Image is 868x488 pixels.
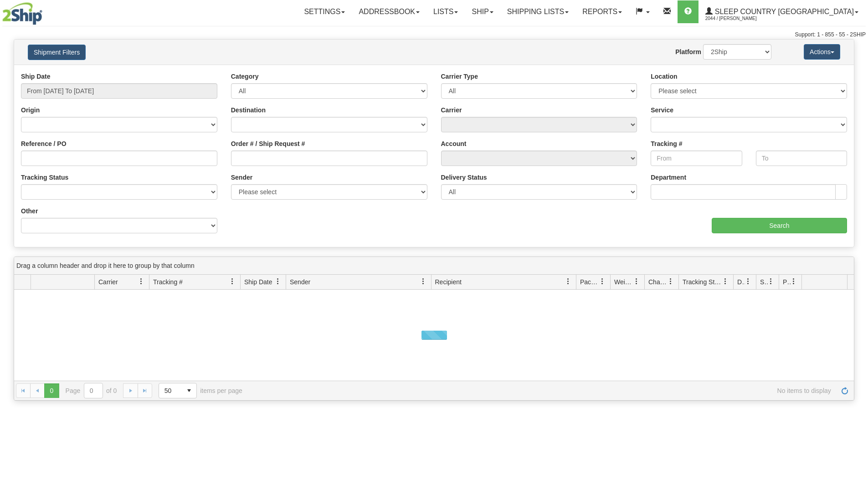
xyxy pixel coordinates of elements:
[699,0,865,23] a: Sleep Country [GEOGRAPHIC_DATA] 2044 / [PERSON_NAME]
[2,2,42,25] img: logo2044.jpg
[21,106,40,115] label: Origin
[159,383,197,398] span: Page sizes drop down
[28,45,86,60] button: Shipment Filters
[575,0,629,23] a: Reports
[804,44,840,60] button: Actions
[648,277,668,287] span: Charge
[595,274,610,289] a: Packages filter column settings
[426,0,465,23] a: Lists
[225,274,240,289] a: Tracking # filter column settings
[651,173,686,182] label: Department
[675,47,701,56] label: Platform
[651,151,742,166] input: From
[2,31,866,39] div: Support: 1 - 855 - 55 - 2SHIP
[663,274,678,289] a: Charge filter column settings
[712,218,847,233] input: Search
[352,0,426,23] a: Addressbook
[580,277,599,287] span: Packages
[441,106,462,115] label: Carrier
[783,277,791,287] span: Pickup Status
[98,277,118,287] span: Carrier
[153,277,183,287] span: Tracking #
[231,72,259,81] label: Category
[290,277,310,287] span: Sender
[441,72,478,81] label: Carrier Type
[21,72,51,81] label: Ship Date
[651,106,673,115] label: Service
[435,277,462,287] span: Recipient
[614,277,633,287] span: Weight
[416,274,431,289] a: Sender filter column settings
[718,274,733,289] a: Tracking Status filter column settings
[182,383,196,398] span: select
[629,274,644,289] a: Weight filter column settings
[270,274,286,289] a: Ship Date filter column settings
[21,206,38,216] label: Other
[763,274,779,289] a: Shipment Issues filter column settings
[66,383,117,398] span: Page of 0
[683,277,722,287] span: Tracking Status
[837,383,852,398] a: Refresh
[465,0,500,23] a: Ship
[164,386,176,395] span: 50
[159,383,242,398] span: items per page
[651,72,677,81] label: Location
[21,139,67,148] label: Reference / PO
[134,274,149,289] a: Carrier filter column settings
[756,151,847,166] input: To
[441,139,467,148] label: Account
[244,277,272,287] span: Ship Date
[847,197,867,290] iframe: chat widget
[737,277,745,287] span: Delivery Status
[760,277,768,287] span: Shipment Issues
[740,274,756,289] a: Delivery Status filter column settings
[297,0,352,23] a: Settings
[560,274,576,289] a: Recipient filter column settings
[14,257,854,275] div: grid grouping header
[44,383,59,398] span: Page 0
[231,106,266,115] label: Destination
[705,14,774,23] span: 2044 / [PERSON_NAME]
[21,173,68,182] label: Tracking Status
[441,173,487,182] label: Delivery Status
[231,139,305,148] label: Order # / Ship Request #
[713,8,854,15] span: Sleep Country [GEOGRAPHIC_DATA]
[255,387,831,394] span: No items to display
[786,274,801,289] a: Pickup Status filter column settings
[500,0,575,23] a: Shipping lists
[651,139,682,148] label: Tracking #
[231,173,252,182] label: Sender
